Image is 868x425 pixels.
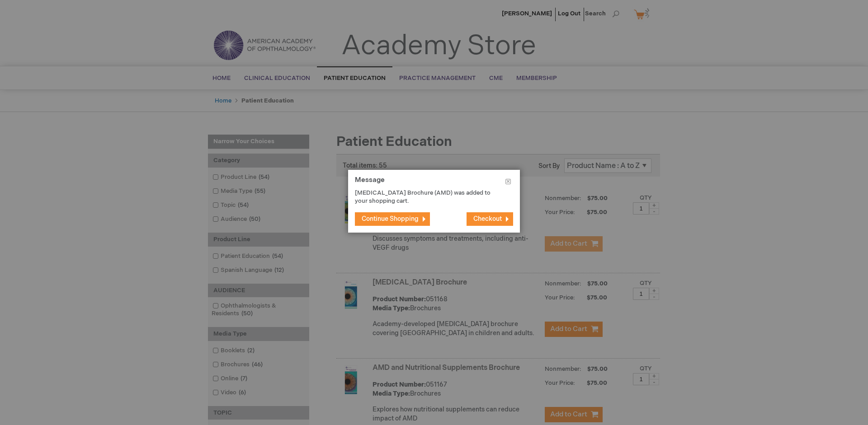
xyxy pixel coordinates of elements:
[355,189,500,205] p: [MEDICAL_DATA] Brochure (AMD) was added to your shopping cart.
[467,212,513,226] button: Checkout
[355,177,513,189] h1: Message
[355,212,430,226] button: Continue Shopping
[362,215,419,223] span: Continue Shopping
[473,215,502,223] span: Checkout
